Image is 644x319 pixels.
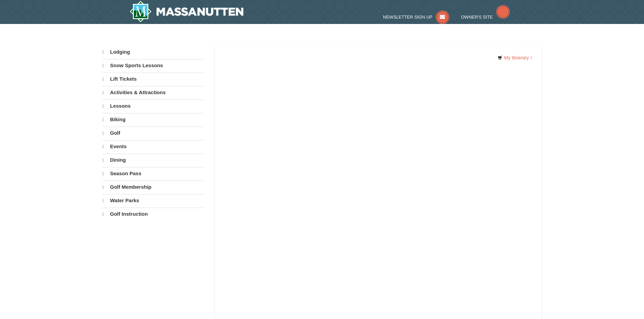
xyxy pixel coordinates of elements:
[102,113,204,126] a: Biking
[102,127,204,139] a: Golf
[102,73,204,85] a: Lift Tickets
[461,15,493,20] span: Owner's Site
[102,194,204,207] a: Water Parks
[102,167,204,180] a: Season Pass
[102,86,204,99] a: Activities & Attractions
[102,208,204,220] a: Golf Instruction
[102,181,204,193] a: Golf Membership
[129,1,244,22] a: Massanutten Resort
[493,53,536,63] a: My Itinerary
[102,140,204,153] a: Events
[102,59,204,72] a: Snow Sports Lessons
[129,1,244,22] img: Massanutten Resort Logo
[383,15,432,20] span: Newsletter Sign Up
[102,46,204,58] a: Lodging
[102,100,204,112] a: Lessons
[102,154,204,166] a: Dining
[383,15,449,20] a: Newsletter Sign Up
[461,15,510,20] a: Owner's Site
